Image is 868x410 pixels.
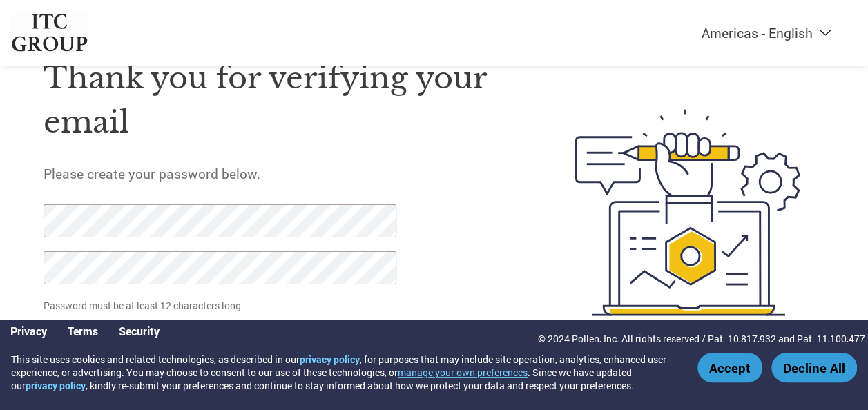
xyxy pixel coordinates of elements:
a: privacy policy [26,379,86,392]
img: create-password [551,36,824,389]
h5: Please create your password below. [44,165,512,182]
p: © 2024 Pollen, Inc. All rights reserved / Pat. 10,817,932 and Pat. 11,100,477. [538,331,868,346]
button: Accept [697,353,762,382]
h1: Thank you for verifying your email [44,56,512,145]
div: This site uses cookies and related technologies, as described in our , for purposes that may incl... [11,353,677,392]
a: Terms [68,324,98,338]
p: Password must be at least 12 characters long [44,298,400,313]
img: ITC Group [10,14,89,52]
a: Privacy [10,324,47,338]
a: privacy policy [300,353,360,366]
button: Decline All [771,353,857,382]
button: manage your own preferences [398,366,528,379]
a: Security [119,324,160,338]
